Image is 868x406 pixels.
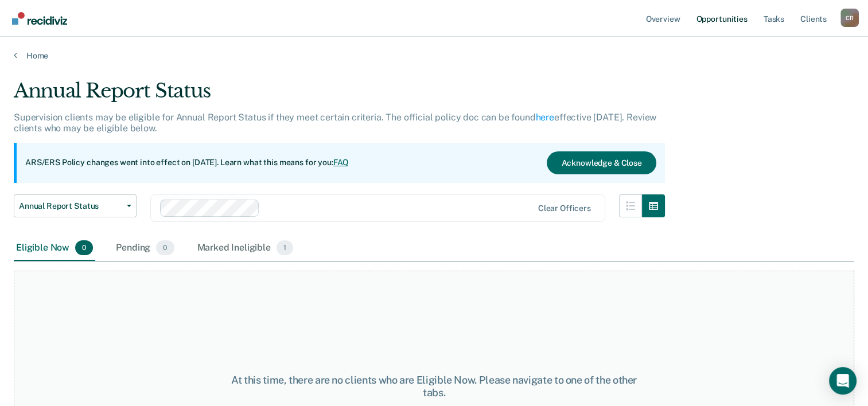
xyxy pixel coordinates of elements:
span: 1 [277,240,293,255]
a: here [536,112,554,123]
span: Annual Report Status [19,201,122,211]
div: Pending0 [114,236,176,261]
button: Annual Report Status [14,194,137,217]
div: At this time, there are no clients who are Eligible Now. Please navigate to one of the other tabs. [224,374,644,399]
button: Profile dropdown button [840,9,859,27]
a: Home [14,50,854,61]
div: Eligible Now0 [14,236,95,261]
span: 0 [156,240,174,255]
button: Acknowledge & Close [547,151,656,174]
p: ARS/ERS Policy changes went into effect on [DATE]. Learn what this means for you: [25,157,349,169]
div: Marked Ineligible1 [195,236,296,261]
p: Supervision clients may be eligible for Annual Report Status if they meet certain criteria. The o... [14,112,656,134]
div: Annual Report Status [14,79,665,112]
span: 0 [75,240,93,255]
img: Recidiviz [12,12,67,25]
a: FAQ [333,158,349,167]
div: C R [840,9,859,27]
div: Clear officers [538,204,591,213]
div: Open Intercom Messenger [829,367,857,395]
